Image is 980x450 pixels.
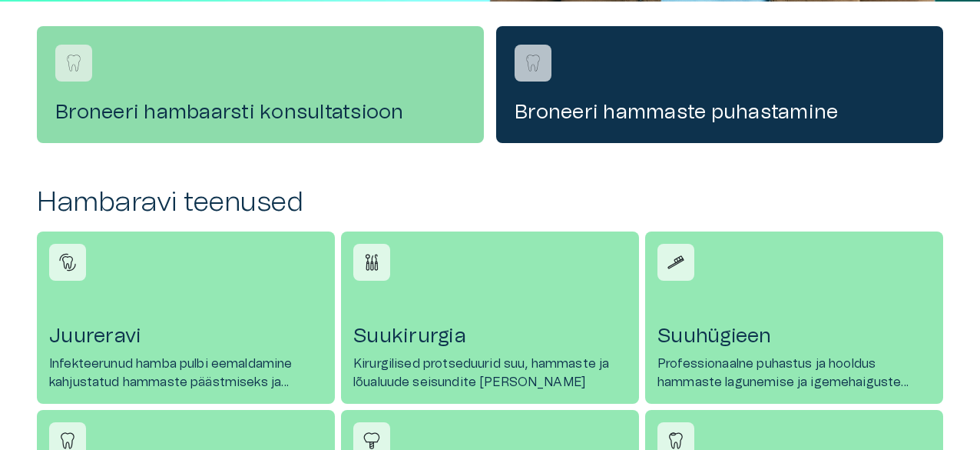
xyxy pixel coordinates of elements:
[55,100,465,125] h4: Broneeri hambaarsti konsultatsioon
[49,355,323,392] p: Infekteerunud hamba pulbi eemaldamine kahjustatud hammaste päästmiseks ja taastamiseks
[49,324,323,348] h4: Juureravi
[353,355,627,392] p: Kirurgilised protseduurid suu, hammaste ja lõualuude seisundite [PERSON_NAME]
[664,251,687,274] img: Suuhügieen icon
[62,52,85,75] img: Broneeri hambaarsti konsultatsioon logo
[37,26,484,143] a: Navigate to service booking
[496,26,943,143] a: Navigate to service booking
[37,186,943,219] h2: Hambaravi teenused
[360,251,383,274] img: Suukirurgia icon
[56,251,79,274] img: Juureravi icon
[521,52,545,75] img: Broneeri hammaste puhastamine logo
[353,324,627,348] h4: Suukirurgia
[515,100,925,125] h4: Broneeri hammaste puhastamine
[657,324,931,348] h4: Suuhügieen
[657,355,931,392] p: Professionaalne puhastus ja hooldus hammaste lagunemise ja igemehaiguste ennetamiseks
